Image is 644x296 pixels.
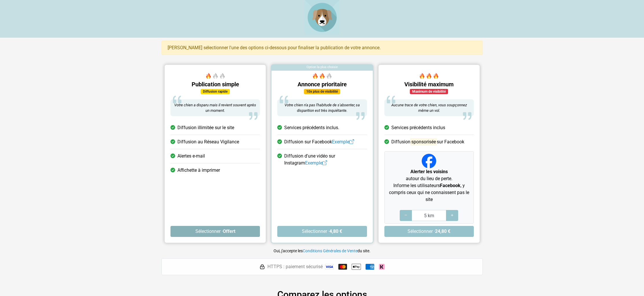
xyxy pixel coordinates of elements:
h5: Visibilité maximum [384,81,474,88]
div: [PERSON_NAME] sélectionner l'une des options ci-dessous pour finaliser la publication de votre an... [162,41,483,55]
span: Diffusion sur Facebook [391,138,464,145]
mark: sponsorisée [410,138,436,145]
p: Informe les utilisateurs , y compris ceux qui ne connaissent pas le site [387,182,471,203]
img: Facebook [422,154,436,168]
a: Exemple [305,160,327,166]
h5: Publication simple [170,81,260,88]
div: Option la plus choisie [271,65,373,71]
span: Votre chien a disparu mais il revient souvent après un moment. [174,103,256,113]
span: Diffusion au Réseau Vigilance [177,138,239,145]
img: Visa [325,264,334,270]
img: HTTPS : paiement sécurisé [259,264,265,270]
strong: 24,80 € [435,229,450,234]
strong: 4,80 € [329,229,342,234]
img: Klarna [379,264,385,270]
strong: Alerter les voisins [410,169,447,174]
span: Aucune trace de votre chien, vous soupçonnez même un vol. [391,103,467,113]
span: Diffusion sur Facebook [284,138,354,145]
div: 10x plus de visibilité [304,89,340,94]
div: Maximum de visibilité [410,89,448,94]
span: Diffusion d'une vidéo sur Instagram [284,153,367,167]
button: Sélectionner ·4,80 € [277,226,367,237]
span: Votre chien n'a pas l'habitude de s'absenter, sa disparition est très inquiétante. [284,103,359,113]
p: autour du lieu de perte. [387,168,471,182]
span: HTTPS : paiement sécurisé [267,263,323,270]
span: Alertes e-mail [177,153,205,160]
span: Affichette à imprimer [177,167,220,174]
img: Apple Pay [352,262,361,271]
button: Sélectionner ·Offert [170,226,260,237]
span: Services précédents inclus [391,124,445,131]
a: Exemple [332,139,354,145]
strong: Offert [223,229,235,234]
a: Conditions Générales de Vente [303,249,357,253]
div: Diffusion rapide [201,89,230,94]
strong: Facebook [440,183,460,188]
h5: Annonce prioritaire [277,81,367,88]
button: Sélectionner ·24,80 € [384,226,474,237]
span: Services précédents inclus. [284,124,339,131]
img: Mastercard [338,264,347,270]
img: American Express [366,264,374,270]
span: Diffusion illimitée sur le site [177,124,234,131]
small: Oui, j'accepte les du site. [274,249,370,253]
